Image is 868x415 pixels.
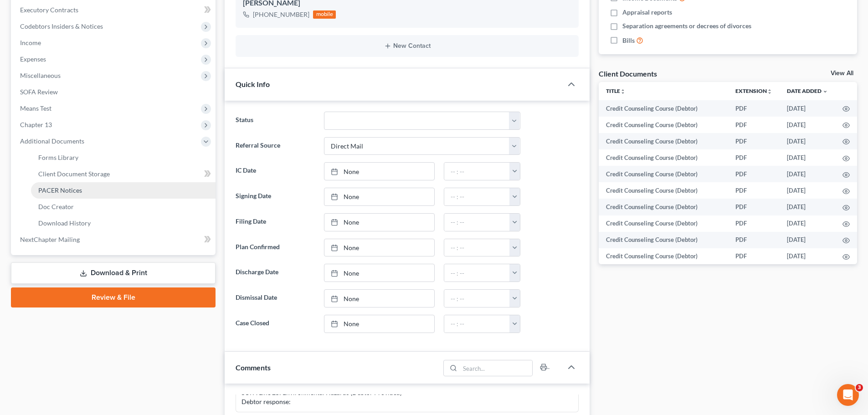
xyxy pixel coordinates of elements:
a: None [324,264,434,282]
td: Credit Counseling Course (Debtor) [599,199,728,215]
a: SOFA Review [13,84,216,100]
span: Forms Library [38,154,78,161]
span: Download History [38,219,91,227]
span: Comments [236,363,271,372]
label: IC Date [231,162,319,180]
td: [DATE] [780,199,835,215]
a: None [324,214,434,231]
span: 3 [856,384,863,391]
button: New Contact [243,42,571,50]
input: -- : -- [444,239,510,256]
a: None [324,315,434,333]
span: Miscellaneous [20,72,61,79]
div: [PHONE_NUMBER] [253,10,309,19]
a: Download & Print [11,262,216,284]
td: [DATE] [780,149,835,166]
label: Referral Source [231,137,319,155]
iframe: Intercom live chat [837,384,859,406]
td: [DATE] [780,166,835,182]
td: Credit Counseling Course (Debtor) [599,248,728,265]
i: unfold_more [620,89,626,94]
span: Codebtors Insiders & Notices [20,22,103,30]
span: NextChapter Mailing [20,236,80,243]
a: Doc Creator [31,199,216,215]
a: Executory Contracts [13,2,216,18]
span: Additional Documents [20,137,84,145]
div: Client Documents [599,69,657,78]
td: Credit Counseling Course (Debtor) [599,182,728,199]
span: Separation agreements or decrees of divorces [622,21,751,31]
div: mobile [313,10,336,19]
a: Client Document Storage [31,166,216,182]
span: PACER Notices [38,186,82,194]
input: -- : -- [444,315,510,333]
a: None [324,239,434,256]
td: PDF [728,248,780,265]
a: Forms Library [31,149,216,166]
td: [DATE] [780,117,835,133]
span: SOFA Review [20,88,58,96]
span: Appraisal reports [622,8,672,17]
td: Credit Counseling Course (Debtor) [599,166,728,182]
label: Dismissal Date [231,289,319,307]
a: None [324,290,434,307]
td: [DATE] [780,182,835,199]
td: Credit Counseling Course (Debtor) [599,100,728,117]
td: [DATE] [780,248,835,265]
td: PDF [728,117,780,133]
i: unfold_more [767,89,772,94]
span: Means Test [20,104,51,112]
label: Signing Date [231,188,319,206]
span: Doc Creator [38,203,74,210]
a: Review & File [11,287,216,307]
span: Executory Contracts [20,6,78,14]
span: Quick Info [236,80,270,88]
input: Search... [460,360,533,376]
input: -- : -- [444,264,510,282]
td: Credit Counseling Course (Debtor) [599,149,728,166]
td: [DATE] [780,232,835,248]
td: Credit Counseling Course (Debtor) [599,232,728,248]
td: PDF [728,215,780,232]
a: Download History [31,215,216,231]
span: Client Document Storage [38,170,110,178]
a: Extensionunfold_more [735,87,772,94]
td: Credit Counseling Course (Debtor) [599,133,728,149]
input: -- : -- [444,290,510,307]
label: Status [231,112,319,130]
span: Expenses [20,55,46,63]
td: PDF [728,199,780,215]
td: [DATE] [780,215,835,232]
label: Plan Confirmed [231,239,319,257]
a: Titleunfold_more [606,87,626,94]
td: PDF [728,149,780,166]
td: Credit Counseling Course (Debtor) [599,215,728,232]
td: PDF [728,133,780,149]
a: PACER Notices [31,182,216,199]
a: NextChapter Mailing [13,231,216,248]
td: [DATE] [780,100,835,117]
td: PDF [728,100,780,117]
td: PDF [728,182,780,199]
input: -- : -- [444,163,510,180]
i: expand_more [822,89,828,94]
input: -- : -- [444,214,510,231]
a: View All [831,70,853,77]
td: [DATE] [780,133,835,149]
a: Date Added expand_more [787,87,828,94]
td: Credit Counseling Course (Debtor) [599,117,728,133]
label: Filing Date [231,213,319,231]
span: Income [20,39,41,46]
label: Discharge Date [231,264,319,282]
a: None [324,188,434,205]
td: PDF [728,232,780,248]
td: PDF [728,166,780,182]
a: None [324,163,434,180]
input: -- : -- [444,188,510,205]
label: Case Closed [231,315,319,333]
span: Bills [622,36,635,45]
span: Chapter 13 [20,121,52,128]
